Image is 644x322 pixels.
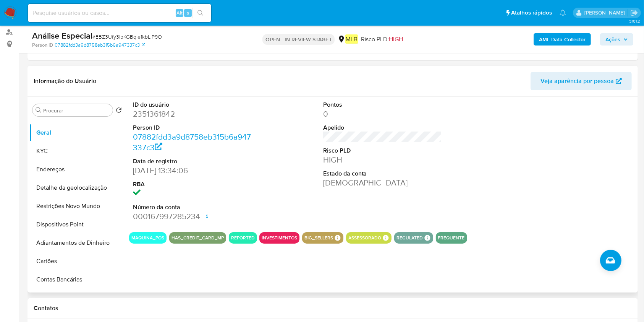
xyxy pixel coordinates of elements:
h1: Contatos [34,304,632,312]
input: Procurar [43,107,110,114]
span: 3.161.2 [629,18,640,24]
dd: [DEMOGRAPHIC_DATA] [323,177,442,188]
dt: RBA [133,180,252,189]
span: # EBZ3Ufy3lpKGBqIe1kbLlP9O [92,33,162,41]
dt: Apelido [323,124,442,132]
input: Pesquise usuários ou casos... [28,8,211,18]
button: Procurar [36,107,42,113]
p: juliane.miranda@mercadolivre.com [584,9,628,16]
button: Cartões [29,252,125,270]
p: OPEN - IN REVIEW STAGE I [262,34,335,45]
button: Detalhe da geolocalização [29,179,125,197]
dt: Person ID [133,124,252,132]
a: 07882fdd3a9d8758eb315b6a947337c3 [55,42,145,49]
button: search-icon [193,8,208,18]
button: Geral [29,124,125,142]
b: AML Data Collector [539,33,586,46]
button: Ações [600,33,633,46]
span: HIGH [389,35,403,44]
span: Veja aparência por pessoa [540,72,614,90]
span: Alt [176,9,183,16]
dt: Estado da conta [323,169,442,178]
span: s [187,9,189,16]
dd: 2351361842 [133,109,252,119]
dt: Número da conta [133,203,252,211]
em: MLB [345,34,358,44]
a: Sair [630,9,638,17]
button: AML Data Collector [534,33,591,46]
dt: Data de registro [133,157,252,166]
dt: ID do usuário [133,101,252,109]
b: Análise Especial [32,29,92,42]
button: Contas Bancárias [29,270,125,289]
button: Retornar ao pedido padrão [116,107,122,115]
button: Dados Modificados [29,289,125,307]
button: Endereços [29,160,125,179]
span: Ações [605,33,620,46]
dd: 000167997285234 [133,211,252,222]
span: Risco PLD: [361,35,403,44]
dt: Pontos [323,101,442,109]
button: Veja aparência por pessoa [531,72,632,90]
h1: Informação do Usuário [34,77,96,85]
dd: HIGH [323,154,442,165]
dd: [DATE] 13:34:06 [133,165,252,176]
dt: Risco PLD [323,146,442,155]
button: Adiantamentos de Dinheiro [29,234,125,252]
span: Atalhos rápidos [511,9,552,17]
a: Notificações [560,10,566,16]
dd: 0 [323,109,442,119]
button: Restrições Novo Mundo [29,197,125,215]
button: Dispositivos Point [29,215,125,234]
a: 07882fdd3a9d8758eb315b6a947337c3 [133,131,251,153]
b: Person ID [32,42,53,49]
button: KYC [29,142,125,160]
